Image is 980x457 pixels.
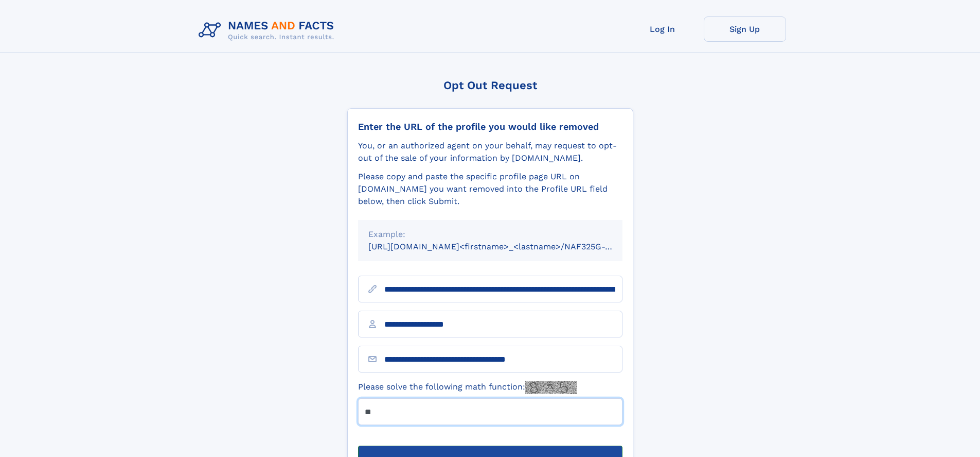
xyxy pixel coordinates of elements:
[347,79,633,92] div: Opt Out Request
[358,121,622,132] div: Enter the URL of the profile you would like removed
[704,16,786,42] a: Sign Up
[368,228,612,241] div: Example:
[194,16,343,44] img: Logo Names and Facts
[368,242,642,251] small: [URL][DOMAIN_NAME]<firstname>_<lastname>/NAF325G-xxxxxxxx
[621,16,704,42] a: Log In
[358,171,622,208] div: Please copy and paste the specific profile page URL on [DOMAIN_NAME] you want removed into the Pr...
[358,381,577,394] label: Please solve the following math function:
[358,140,622,164] div: You, or an authorized agent on your behalf, may request to opt-out of the sale of your informatio...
